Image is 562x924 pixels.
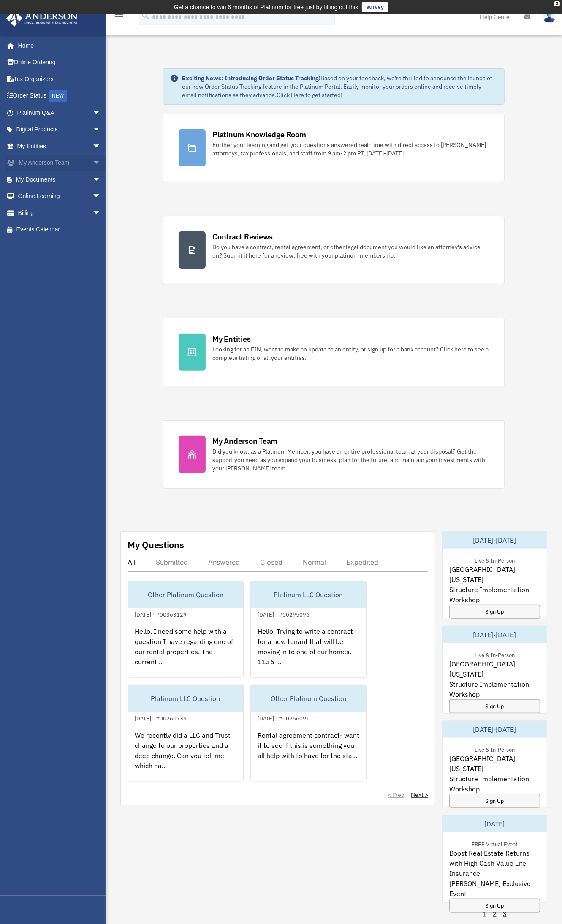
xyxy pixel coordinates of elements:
div: Platinum LLC Question [128,685,243,712]
a: Events Calendar [6,221,114,238]
a: Platinum Q&Aarrow_drop_down [6,104,114,121]
div: Platinum LLC Question [251,581,366,608]
a: Online Learningarrow_drop_down [6,188,114,205]
div: Live & In-Person [468,745,521,753]
img: User Pic [543,11,556,23]
a: Digital Productsarrow_drop_down [6,121,114,138]
div: close [554,1,560,6]
a: Platinum LLC Question[DATE] - #00295096Hello. Trying to write a contract for a new tenant that wi... [250,581,367,678]
span: Structure Implementation Workshop [449,679,540,699]
a: My Anderson Team Did you know, as a Platinum Member, you have an entire professional team at your... [163,420,505,489]
a: Other Platinum Question[DATE] - #00363129Hello. I need some help with a question I have regarding... [128,581,244,678]
a: Online Ordering [6,54,114,71]
div: Further your learning and get your questions answered real-time with direct access to [PERSON_NAM... [212,141,489,158]
a: Contract Reviews Do you have a contract, rental agreement, or other legal document you would like... [163,216,505,284]
a: My Entities Looking for an EIN, want to make an update to an entity, or sign up for a bank accoun... [163,318,505,386]
div: Based on your feedback, we're thrilled to announce the launch of our new Order Status Tracking fe... [182,74,497,99]
div: [DATE]-[DATE] [443,626,547,643]
a: Click Here to get started! [277,91,342,99]
div: Do you have a contract, rental agreement, or other legal document you would like an attorney's ad... [212,243,489,260]
div: [DATE]-[DATE] [443,532,547,549]
div: My Questions [128,538,184,551]
strong: Exciting News: Introducing Order Status Tracking! [182,74,320,82]
a: Billingarrow_drop_down [6,204,114,221]
div: Rental agreement contract- want it to see if this is something you all help with to have for the ... [251,723,366,789]
div: FREE Virtual Event [465,839,524,848]
span: arrow_drop_down [92,155,109,172]
a: Sign Up [449,899,540,913]
div: My Anderson Team [212,436,277,446]
div: NEW [49,90,67,102]
div: Did you know, as a Platinum Member, you have an entire professional team at your disposal? Get th... [212,447,489,473]
div: [DATE] [443,815,547,832]
div: [DATE] - #00363129 [128,609,193,618]
span: arrow_drop_down [92,104,109,122]
a: Sign Up [449,699,540,713]
div: All [128,558,136,566]
div: [DATE]-[DATE] [443,721,547,738]
div: Contract Reviews [212,231,273,242]
div: Expedited [346,558,378,566]
a: Platinum LLC Question[DATE] - #00260735We recently did a LLC and Trust change to our properties a... [128,685,244,782]
div: Hello. Trying to write a contract for a new tenant that will be moving in to one of our homes. 11... [251,620,366,685]
span: arrow_drop_down [92,121,109,139]
div: Answered [208,558,240,566]
span: Boost Real Estate Returns with High Cash Value Life Insurance [449,848,540,878]
i: search [141,11,150,21]
a: Other Platinum Question[DATE] - #00256091Rental agreement contract- want it to see if this is som... [250,685,367,782]
span: arrow_drop_down [92,188,109,205]
a: Order StatusNEW [6,87,114,105]
div: [DATE] - #00260735 [128,713,193,722]
span: [GEOGRAPHIC_DATA], [US_STATE] [449,564,540,584]
a: My Anderson Teamarrow_drop_down [6,155,114,171]
a: Sign Up [449,794,540,808]
span: Structure Implementation Workshop [449,774,540,794]
div: Normal [303,558,326,566]
span: [PERSON_NAME] Exclusive Event [449,878,540,899]
span: [GEOGRAPHIC_DATA], [US_STATE] [449,753,540,774]
div: Live & In-Person [468,555,521,564]
div: Submitted [156,558,188,566]
div: Closed [260,558,282,566]
div: Other Platinum Question [251,685,366,712]
a: survey [362,2,388,12]
img: Anderson Advisors Platinum Portal [4,10,80,27]
span: Structure Implementation Workshop [449,584,540,605]
a: My Documentsarrow_drop_down [6,171,114,188]
div: [DATE] - #00295096 [251,609,316,618]
div: We recently did a LLC and Trust change to our properties and a deed change. Can you tell me which... [128,723,243,789]
span: arrow_drop_down [92,138,109,155]
a: Platinum Knowledge Room Further your learning and get your questions answered real-time with dire... [163,114,505,182]
div: Get a chance to win 6 months of Platinum for free just by filling out this [174,2,358,12]
span: arrow_drop_down [92,204,109,222]
div: My Entities [212,334,250,344]
div: Other Platinum Question [128,581,243,608]
a: Sign Up [449,605,540,619]
div: Looking for an EIN, want to make an update to an entity, or sign up for a bank account? Click her... [212,345,489,362]
a: Home [6,37,109,54]
div: [DATE] - #00256091 [251,713,316,722]
a: My Entitiesarrow_drop_down [6,138,114,155]
div: Platinum Knowledge Room [212,129,306,140]
span: [GEOGRAPHIC_DATA], [US_STATE] [449,659,540,679]
div: Live & In-Person [468,650,521,659]
a: Tax Organizers [6,71,114,87]
a: menu [114,15,124,22]
span: arrow_drop_down [92,171,109,188]
a: Next > [411,791,428,799]
i: menu [114,12,124,22]
div: Hello. I need some help with a question I have regarding one of our rental properties. The curren... [128,620,243,685]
